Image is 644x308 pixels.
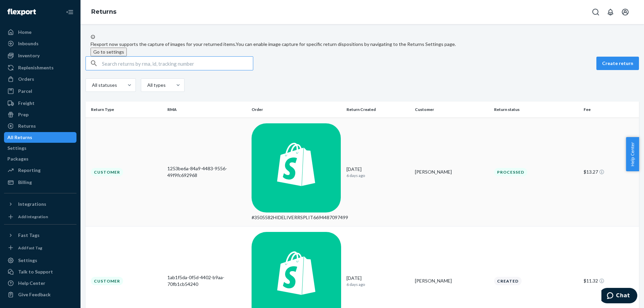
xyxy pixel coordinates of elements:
div: Give Feedback [18,291,51,298]
a: Add Integration [4,212,76,222]
div: [DATE] [346,275,410,287]
iframe: Opens a widget where you can chat to one of our agents [601,288,637,305]
div: All statuses [92,82,116,88]
button: Integrations [4,199,76,209]
div: Replenishments [18,64,54,71]
th: Return Created [344,102,412,118]
div: Parcel [18,88,32,95]
ol: breadcrumbs [86,2,122,22]
td: $13.27 [581,118,639,227]
div: All Returns [7,134,32,141]
input: Search returns by rma, id, tracking number [102,57,253,70]
div: [PERSON_NAME] [415,169,489,175]
button: Open Search Box [589,5,602,19]
img: Flexport logo [7,9,36,15]
div: Created [494,277,522,285]
div: Home [18,29,32,36]
div: Add Integration [18,214,48,220]
th: Fee [581,102,639,118]
button: Create return [596,57,639,70]
a: Reporting [4,165,76,176]
a: Returns [91,8,116,15]
div: Talk to Support [18,268,53,275]
a: Settings [4,255,76,266]
th: Return Type [86,102,165,118]
a: Help Center [4,278,76,289]
a: Inventory [4,50,76,61]
button: Help Center [626,137,639,171]
div: Processed [494,168,527,176]
div: Settings [7,145,26,151]
p: 6 days ago [346,282,410,287]
a: Settings [4,143,76,153]
span: You can enable image capture for specific return dispositions by navigating to the Returns Settin... [236,41,456,47]
div: Packages [7,156,29,162]
th: Return status [491,102,581,118]
div: Customer [91,168,123,176]
div: #3505582HIDELIVERRSPLIT6694487097499 [252,214,341,221]
a: Parcel [4,86,76,97]
a: Orders [4,74,76,84]
a: Home [4,27,76,38]
button: Open notifications [604,5,617,19]
div: All types [147,82,165,88]
button: Give Feedback [4,289,76,300]
button: Talk to Support [4,266,76,277]
div: Inbounds [18,40,39,47]
a: Replenishments [4,62,76,73]
a: Packages [4,153,76,164]
span: Flexport now supports the capture of images for your returned items. [91,41,236,47]
button: Fast Tags [4,230,76,241]
th: RMA [165,102,249,118]
th: Customer [412,102,491,118]
a: Add Fast Tag [4,243,76,253]
a: Inbounds [4,38,76,49]
div: Freight [18,100,35,107]
div: [PERSON_NAME] [415,278,489,284]
div: Fast Tags [18,232,40,239]
a: Billing [4,177,76,188]
div: [DATE] [346,166,410,178]
div: Billing [18,179,32,186]
div: Customer [91,277,123,285]
div: Returns [18,123,36,129]
button: Go to settings [91,48,127,56]
div: 1253be6a-84a9-4483-9556-49f9fc692968 [167,165,246,179]
div: Reporting [18,167,41,174]
button: Open account menu [619,5,632,19]
a: Prep [4,109,76,120]
div: Settings [18,257,37,264]
p: 6 days ago [346,173,410,178]
a: Returns [4,121,76,131]
div: Inventory [18,52,40,59]
div: Orders [18,76,34,82]
div: Prep [18,111,29,118]
div: Help Center [18,280,45,287]
th: Order [249,102,344,118]
div: 1ab1f5da-0f5d-4402-b9aa-70fb1cb54240 [167,274,246,288]
div: Integrations [18,201,46,207]
a: All Returns [4,132,76,143]
button: Close Navigation [63,5,76,19]
a: Freight [4,98,76,109]
div: Add Fast Tag [18,245,42,251]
